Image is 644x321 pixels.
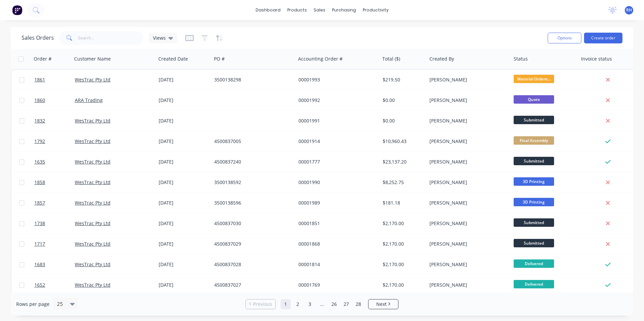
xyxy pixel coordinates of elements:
a: dashboard [252,5,284,15]
div: Accounting Order # [298,56,343,62]
div: [DATE] [159,261,209,268]
a: 1792 [34,131,75,151]
span: 3D Printing [514,198,554,206]
div: 3500138596 [214,200,289,206]
div: [DATE] [159,158,209,165]
div: $2,170.00 [383,241,422,247]
ul: Pagination [243,299,401,309]
div: 3500138298 [214,76,289,83]
div: 00001914 [298,138,373,145]
div: [DATE] [159,220,209,227]
a: Page 26 [329,299,339,309]
span: Delivered [514,280,554,288]
span: Submitted [514,218,554,227]
span: 1832 [34,117,45,124]
span: 1738 [34,220,45,227]
div: [DATE] [159,117,209,124]
a: 1861 [34,70,75,90]
a: 1860 [34,90,75,110]
div: $219.50 [383,76,422,83]
div: $2,170.00 [383,261,422,268]
input: Search... [78,31,144,45]
div: [PERSON_NAME] [429,200,504,206]
div: Invoice status [581,56,612,62]
div: products [284,5,310,15]
a: Page 1 is your current page [281,299,291,309]
div: 4500837027 [214,282,289,288]
span: Next [376,301,387,308]
span: 1858 [34,179,45,186]
a: 1857 [34,193,75,213]
span: 1652 [34,282,45,288]
a: 1832 [34,111,75,131]
h1: Sales Orders [22,35,54,41]
div: 00001769 [298,282,373,288]
div: 00001989 [298,200,373,206]
span: Quote [514,95,554,104]
div: Status [514,56,528,62]
a: 1683 [34,254,75,275]
div: 4500837029 [214,241,289,247]
div: 00001993 [298,76,373,83]
div: [DATE] [159,241,209,247]
div: sales [310,5,329,15]
div: Customer Name [74,56,111,62]
div: $181.18 [383,200,422,206]
span: Submitted [514,157,554,165]
a: Previous page [246,301,276,308]
a: 1635 [34,152,75,172]
span: Views [153,34,166,41]
a: WesTrac Pty Ltd [75,220,110,226]
a: WesTrac Pty Ltd [75,117,110,124]
div: [PERSON_NAME] [429,117,504,124]
span: Submitted [514,239,554,247]
div: [PERSON_NAME] [429,158,504,165]
a: WesTrac Pty Ltd [75,282,110,288]
div: $0.00 [383,97,422,104]
div: Created By [429,56,454,62]
div: 00001991 [298,117,373,124]
span: 1683 [34,261,45,268]
div: [PERSON_NAME] [429,138,504,145]
span: 1857 [34,200,45,206]
button: Options [548,33,581,43]
div: 00001992 [298,97,373,104]
div: Created Date [158,56,188,62]
div: 00001990 [298,179,373,186]
a: WesTrac Pty Ltd [75,138,110,144]
span: 1635 [34,158,45,165]
div: $2,170.00 [383,282,422,288]
a: Page 27 [341,299,351,309]
div: 4500837028 [214,261,289,268]
a: 1717 [34,234,75,254]
a: Page 2 [293,299,303,309]
div: 00001777 [298,158,373,165]
span: Delivered [514,259,554,268]
span: 1861 [34,76,45,83]
div: $0.00 [383,117,422,124]
a: Jump forward [317,299,327,309]
div: [DATE] [159,282,209,288]
div: $8,252.75 [383,179,422,186]
a: WesTrac Pty Ltd [75,179,110,185]
div: [PERSON_NAME] [429,241,504,247]
div: purchasing [329,5,359,15]
a: WesTrac Pty Ltd [75,261,110,267]
span: RH [626,7,632,13]
button: Create order [584,33,622,43]
div: [DATE] [159,179,209,186]
div: [DATE] [159,76,209,83]
div: $10,960.43 [383,138,422,145]
a: WesTrac Pty Ltd [75,76,110,83]
div: [DATE] [159,200,209,206]
div: Order # [34,56,52,62]
a: 1652 [34,275,75,295]
div: [DATE] [159,97,209,104]
span: Previous [253,301,272,308]
a: Page 28 [353,299,363,309]
span: 1860 [34,97,45,104]
div: $23,137.20 [383,158,422,165]
div: Total ($) [382,56,400,62]
div: 4500837030 [214,220,289,227]
img: Factory [12,5,22,15]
